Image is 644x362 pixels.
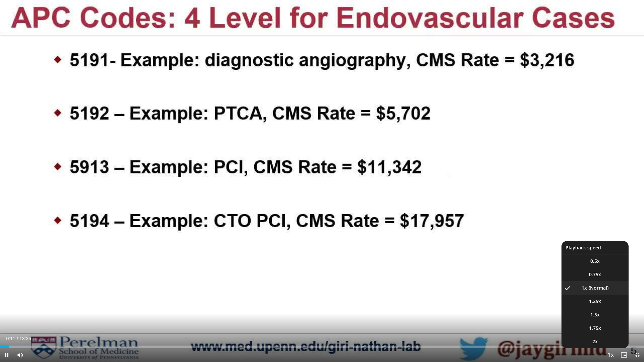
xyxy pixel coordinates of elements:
[13,348,27,362] button: Mute
[6,336,15,341] span: 0:11
[592,338,598,345] span: 2x
[589,271,601,278] span: 0.75x
[589,325,601,331] span: 1.75x
[589,298,601,305] span: 1.25x
[17,336,18,341] span: /
[604,348,617,362] button: Playback Rate
[582,285,587,291] span: 1x
[590,258,600,264] span: 0.5x
[590,311,600,318] span: 1.5x
[617,348,631,362] button: Enable picture-in-picture mode
[19,336,31,341] span: 13:35
[631,348,644,362] button: Exit Fullscreen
